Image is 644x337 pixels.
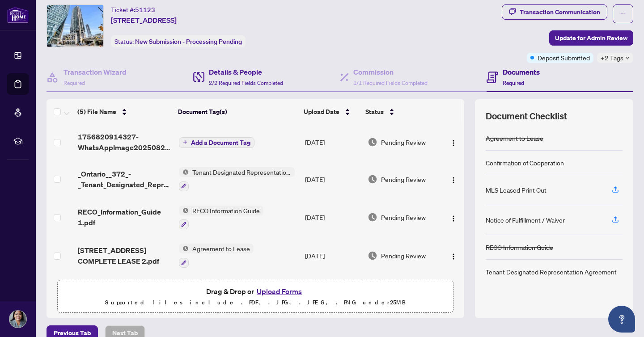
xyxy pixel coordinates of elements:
span: RECO_Information_Guide 1.pdf [78,206,172,228]
th: Upload Date [300,99,362,124]
img: Logo [450,177,457,184]
th: Document Tag(s) [174,99,300,124]
img: Profile Icon [9,311,26,328]
span: +2 Tags [601,53,623,63]
span: Tenant Designated Representation Agreement [189,167,295,177]
div: Ticket #: [111,4,155,15]
div: Notice of Fulfillment / Waiver [486,215,565,225]
span: 2/2 Required Fields Completed [209,80,283,86]
button: Status IconRECO Information Guide [179,206,263,230]
span: Drag & Drop orUpload FormsSupported files include .PDF, .JPG, .JPEG, .PNG under25MB [58,280,453,313]
span: ellipsis [620,11,626,17]
div: Agreement to Lease [486,133,543,143]
img: IMG-C12342100_1.jpg [47,5,103,47]
span: Pending Review [381,137,426,147]
button: Logo [446,135,461,149]
span: plus [183,140,187,144]
td: [DATE] [301,160,364,198]
span: Add a Document Tag [191,139,250,146]
span: 1756820914327-WhatsAppImage20250829at221638.jpeg [78,131,172,153]
button: Add a Document Tag [179,136,254,148]
button: Update for Admin Review [549,30,633,46]
div: Status: [111,35,246,47]
h4: Transaction Wizard [64,67,127,77]
h4: Documents [503,67,540,77]
img: Document Status [368,251,377,261]
button: Status IconTenant Designated Representation Agreement [179,167,295,191]
img: logo [7,7,29,23]
button: Add a Document Tag [179,137,254,148]
span: _Ontario__372_-_Tenant_Designated_Representation_Agreement_-_Authority_for_Leas.pdf [78,168,172,190]
span: [STREET_ADDRESS] [111,15,177,25]
span: Agreement to Lease [189,244,254,253]
th: Status [362,99,440,124]
span: RECO Information Guide [189,206,263,215]
span: Deposit Submitted [538,53,590,63]
td: [DATE] [301,236,364,275]
p: Supported files include .PDF, .JPG, .JPEG, .PNG under 25 MB [63,297,448,308]
button: Upload Forms [254,286,305,297]
span: down [625,56,630,60]
img: Logo [450,139,457,147]
button: Open asap [608,306,635,333]
div: Tenant Designated Representation Agreement [486,267,617,277]
h4: Details & People [209,67,283,77]
span: Drag & Drop or [206,286,305,297]
img: Logo [450,253,457,260]
img: Logo [450,215,457,222]
span: Pending Review [381,212,426,222]
span: (5) File Name [77,107,116,117]
span: Update for Admin Review [555,31,627,45]
span: New Submission - Processing Pending [135,38,242,46]
th: (5) File Name [74,99,174,124]
span: Required [503,80,524,86]
h4: Commission [353,67,428,77]
button: Logo [446,210,461,224]
button: Transaction Communication [502,4,607,20]
td: [DATE] [301,198,364,237]
span: Pending Review [381,251,426,261]
span: Pending Review [381,174,426,184]
span: Status [365,107,384,117]
img: Status Icon [179,206,189,215]
img: Status Icon [179,244,189,253]
div: RECO Information Guide [486,242,553,252]
td: [DATE] [301,124,364,160]
button: Logo [446,249,461,263]
span: Document Checklist [486,110,567,122]
span: 51123 [135,6,155,14]
img: Document Status [368,137,377,147]
div: Transaction Communication [520,5,600,19]
div: Confirmation of Cooperation [486,158,564,168]
img: Document Status [368,174,377,184]
span: Required [64,80,85,86]
span: Upload Date [304,107,339,117]
button: Status IconAgreement to Lease [179,244,254,268]
span: [STREET_ADDRESS] COMPLETE LEASE 2.pdf [78,245,172,266]
button: Logo [446,172,461,186]
span: 1/1 Required Fields Completed [353,80,428,86]
div: MLS Leased Print Out [486,185,547,195]
img: Status Icon [179,167,189,177]
img: Document Status [368,212,377,222]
